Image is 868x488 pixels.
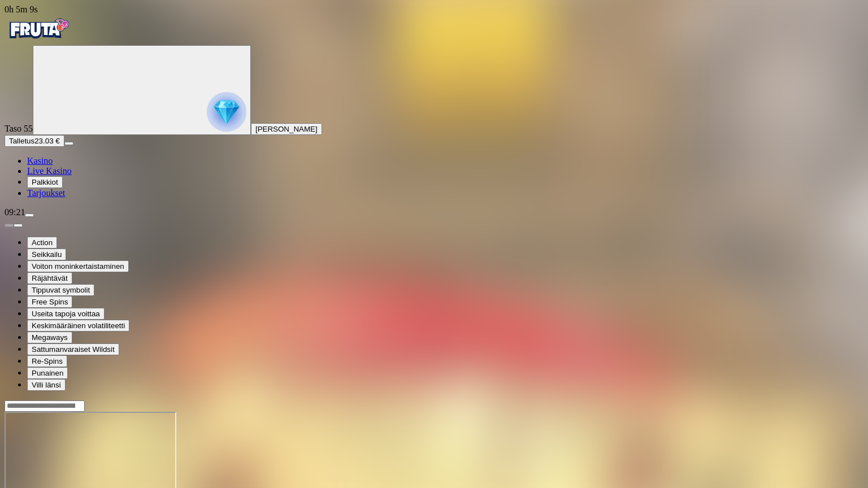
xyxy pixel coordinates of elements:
[27,176,63,188] button: reward iconPalkkiot
[27,188,65,198] span: Tarjoukset
[32,298,68,306] span: Free Spins
[27,320,129,332] button: Keskimääräinen volatiliteetti
[32,250,62,259] span: Seikkailu
[27,332,72,343] button: Megaways
[32,321,125,330] span: Keskimääräinen volatiliteetti
[255,125,318,133] span: [PERSON_NAME]
[9,137,34,145] span: Talletus
[5,135,64,147] button: Talletusplus icon23.03 €
[34,137,59,145] span: 23.03 €
[5,15,863,198] nav: Primary
[27,156,53,165] span: Kasino
[27,237,57,249] button: Action
[27,367,68,379] button: Punainen
[27,188,65,198] a: gift-inverted iconTarjoukset
[32,286,90,294] span: Tippuvat symbolit
[27,156,53,165] a: diamond iconKasino
[32,274,68,282] span: Räjähtävät
[5,224,14,227] button: prev slide
[5,35,72,45] a: Fruta
[5,124,33,133] span: Taso 55
[27,249,66,260] button: Seikkailu
[32,369,63,377] span: Punainen
[25,213,34,217] button: menu
[32,310,100,318] span: Useita tapoja voittaa
[27,296,72,308] button: Free Spins
[27,166,72,176] span: Live Kasino
[64,142,73,145] button: menu
[32,262,124,271] span: Voiton moninkertaistaminen
[32,357,63,365] span: Re-Spins
[33,45,251,135] button: reward progress
[207,92,246,132] img: reward progress
[32,345,115,354] span: Sattumanvaraiset Wildsit
[27,284,94,296] button: Tippuvat symbolit
[5,5,38,14] span: user session time
[27,260,129,272] button: Voiton moninkertaistaminen
[14,224,23,227] button: next slide
[32,381,61,389] span: Villi länsi
[27,343,119,355] button: Sattumanvaraiset Wildsit
[27,272,72,284] button: Räjähtävät
[5,400,85,412] input: Search
[251,123,322,135] button: [PERSON_NAME]
[32,333,68,342] span: Megaways
[5,207,25,217] span: 09:21
[27,166,72,176] a: poker-chip iconLive Kasino
[27,379,66,391] button: Villi länsi
[5,15,72,43] img: Fruta
[32,178,58,186] span: Palkkiot
[27,355,67,367] button: Re-Spins
[27,308,105,320] button: Useita tapoja voittaa
[32,238,53,247] span: Action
